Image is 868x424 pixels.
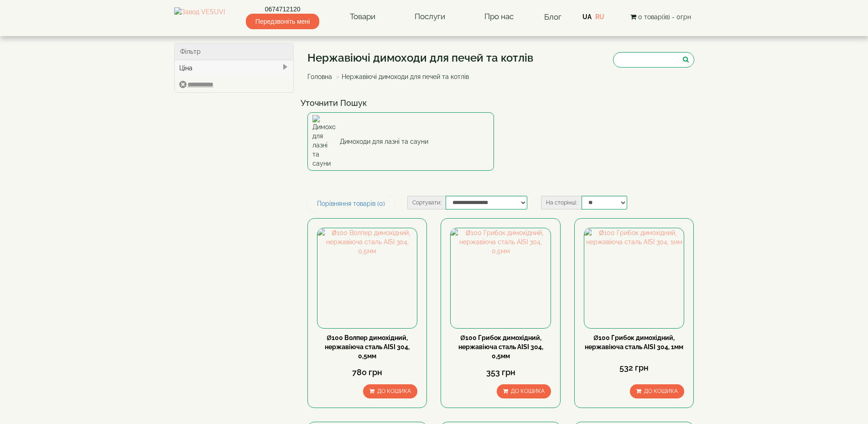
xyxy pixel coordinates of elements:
[317,366,417,378] div: 780 грн
[644,388,678,394] span: До кошика
[325,334,410,360] a: Ø100 Волпер димохідний, нержавіюча сталь AISI 304, 0,5мм
[451,228,550,328] img: Ø100 Грибок димохідний, нержавіюча сталь AISI 304, 0,5мм
[246,14,319,29] span: Передзвоніть мені
[541,196,582,209] label: На сторінці:
[307,52,533,64] h1: Нержавіючі димоходи для печей та котлів
[585,334,683,351] a: Ø100 Грибок димохідний, нержавіюча сталь AISI 304, 1мм
[458,334,543,360] a: Ø100 Грибок димохідний, нержавіюча сталь AISI 304, 0,5мм
[301,99,701,108] h4: Уточнити Пошук
[377,388,411,394] span: До кошика
[317,228,417,328] img: Ø100 Волпер димохідний, нержавіюча сталь AISI 304, 0,5мм
[584,362,684,374] div: 532 грн
[363,384,417,398] button: До кошика
[638,13,691,21] span: 0 товар(ів) - 0грн
[307,112,494,171] a: Димоходи для лазні та сауни Димоходи для лазні та сауни
[475,6,523,27] a: Про нас
[511,388,545,394] span: До кошика
[341,6,385,27] a: Товари
[595,13,604,21] a: RU
[582,13,592,21] a: UA
[307,73,332,80] a: Головна
[497,384,551,398] button: До кошика
[450,366,551,378] div: 353 грн
[584,228,684,328] img: Ø100 Грибок димохідний, нержавіюча сталь AISI 304, 1мм
[544,12,561,21] a: Блог
[312,115,335,168] img: Димоходи для лазні та сауни
[407,196,446,209] label: Сортувати:
[246,5,319,14] a: 0674712120
[174,7,225,26] img: Завод VESUVI
[630,384,684,398] button: До кошика
[175,43,294,60] div: Фільтр
[334,72,469,81] li: Нержавіючі димоходи для печей та котлів
[405,6,454,27] a: Послуги
[307,196,395,211] a: Порівняння товарів (0)
[628,12,694,22] button: 0 товар(ів) - 0грн
[175,60,294,76] div: Ціна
